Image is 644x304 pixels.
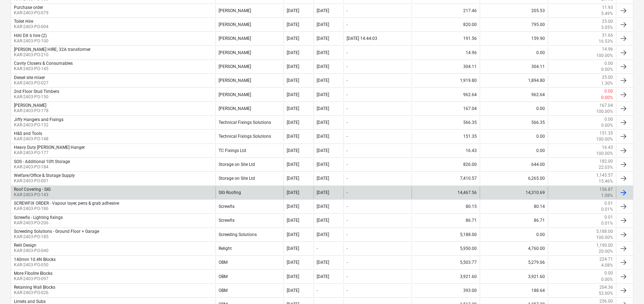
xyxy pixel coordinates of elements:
[287,162,299,167] div: [DATE]
[14,145,85,150] div: Heavy Duty [PERSON_NAME] Hanger
[604,270,613,276] p: 0.00
[14,122,63,128] p: KAR-2403-PO-132
[602,74,613,80] p: 25.00
[347,36,377,41] div: [DATE] 14:44:03
[599,290,613,297] p: 52.00%
[215,103,283,115] div: [PERSON_NAME]
[596,136,613,142] p: 100.00%
[14,89,59,94] div: 2nd Floor Stud Timbers
[287,190,299,195] div: [DATE]
[596,151,613,157] p: 100.00%
[14,103,46,108] div: [PERSON_NAME]
[317,274,329,279] div: [DATE]
[215,158,283,171] div: Storage on Site Ltd
[480,145,548,157] div: 0.00
[601,67,613,73] p: 0.00%
[14,276,52,282] p: KAR-2403-PO-097
[14,150,85,156] p: KAR-2403-PO-177
[317,22,329,27] div: [DATE]
[287,78,299,83] div: [DATE]
[412,74,480,87] div: 1,919.80
[14,19,33,24] div: Toilet Hire
[601,95,613,101] p: 0.00%
[412,145,480,157] div: 16.43
[347,260,348,265] div: -
[480,74,548,87] div: 1,894.80
[287,204,299,209] div: [DATE]
[14,178,75,184] p: KAR-2403-PO-001
[596,242,613,248] p: 1,190.00
[14,80,48,86] p: KAR-2403-PO-027
[287,134,299,139] div: [DATE]
[480,46,548,58] div: 0.00
[347,246,348,251] div: -
[14,5,43,10] div: Purchase order
[412,116,480,129] div: 566.35
[602,32,613,38] p: 31.66
[347,274,348,279] div: -
[601,11,613,17] p: 5.49%
[599,284,613,290] p: 204.36
[480,130,548,142] div: 0.00
[215,187,283,199] div: SIG Roofing
[347,204,348,209] div: -
[14,10,48,16] p: KAR-2403-PO-079
[601,206,613,213] p: 0.01%
[317,36,329,41] div: [DATE]
[14,248,48,254] p: KAR-2403-PO-040
[480,61,548,73] div: 304.11
[347,50,348,55] div: -
[347,22,348,27] div: -
[317,120,329,125] div: [DATE]
[215,242,283,255] div: Relight
[287,288,299,293] div: [DATE]
[604,88,613,94] p: 0.00
[480,256,548,268] div: 5,279.06
[287,8,299,13] div: [DATE]
[347,120,348,125] div: -
[480,284,548,297] div: 188.64
[14,206,119,212] p: KAR-2403-PO-186
[215,5,283,17] div: [PERSON_NAME]
[317,232,329,237] div: [DATE]
[604,200,613,206] p: 0.01
[601,220,613,226] p: 0.01%
[604,214,613,220] p: 0.01
[317,246,318,251] div: -
[317,204,329,209] div: [DATE]
[347,92,348,97] div: -
[596,235,613,241] p: 100.00%
[347,78,348,83] div: -
[14,159,70,164] div: SOS - Additional 10ft Storage
[14,136,48,142] p: KAR-2403-PO-148
[601,122,613,129] p: 0.00%
[480,5,548,17] div: 205.53
[412,88,480,100] div: 962.64
[215,256,283,268] div: OBM
[317,162,329,167] div: [DATE]
[215,172,283,184] div: Storage on Site Ltd
[287,246,299,251] div: [DATE]
[596,53,613,59] p: 100.00%
[14,257,56,262] div: 140mm 10.4N Blocks
[601,262,613,268] p: 4.08%
[317,190,329,195] div: [DATE]
[287,106,299,111] div: [DATE]
[317,50,329,55] div: [DATE]
[480,242,548,255] div: 4,760.00
[412,214,480,226] div: 86.71
[215,229,283,241] div: Screeding Solutions
[347,148,348,153] div: -
[14,299,46,304] div: Lintels and Subs
[601,193,613,199] p: 1.08%
[412,229,480,241] div: 5,188.00
[215,200,283,213] div: Screwfix
[317,134,329,139] div: [DATE]
[287,50,299,55] div: [DATE]
[412,158,480,171] div: 826.00
[14,33,47,38] div: Hilti DX 6 hire (2)
[608,270,644,304] div: Chat Widget
[599,158,613,164] p: 182.00
[317,148,329,153] div: [DATE]
[215,270,283,282] div: OBM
